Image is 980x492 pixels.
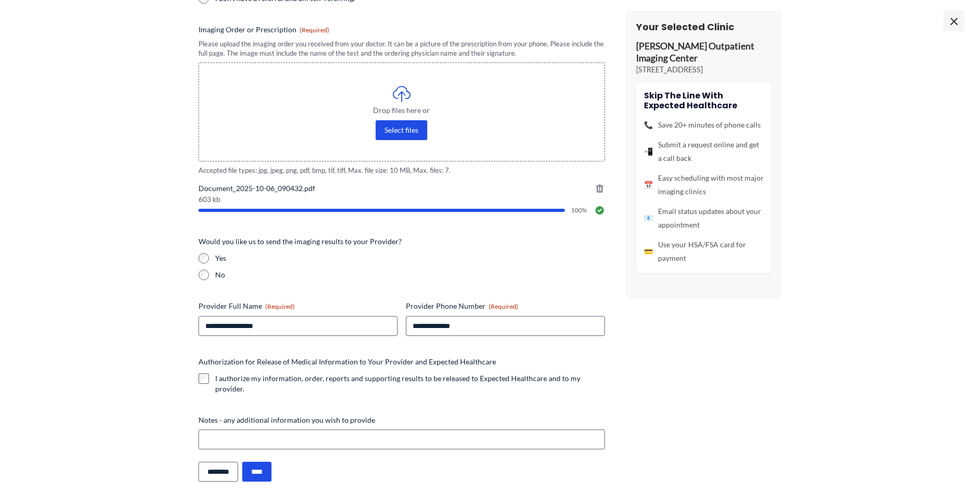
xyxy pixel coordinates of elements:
[199,196,605,203] span: 603 kb
[215,253,605,263] label: Yes
[644,205,764,232] li: Email status updates about your appointment
[199,183,605,194] span: Document_2025-10-06_090432.pdf
[644,145,653,158] span: 📲
[199,415,605,425] label: Notes - any additional information you wish to provide
[644,178,653,192] span: 📅
[644,118,653,132] span: 📞
[644,171,764,198] li: Easy scheduling with most major imaging clinics
[644,211,653,225] span: 📧
[199,236,402,247] legend: Would you like us to send the imaging results to your Provider?
[644,118,764,132] li: Save 20+ minutes of phone calls
[644,138,764,165] li: Submit a request online and get a call back
[644,245,653,258] span: 💳
[636,65,772,75] p: [STREET_ADDRESS]
[376,120,427,140] button: select files, imaging order or prescription(required)
[199,301,398,311] label: Provider Full Name
[489,302,518,310] span: (Required)
[199,39,605,58] div: Please upload the imaging order you received from your doctor. It can be a picture of the prescri...
[265,302,295,310] span: (Required)
[199,24,605,35] label: Imaging Order or Prescription
[571,207,588,213] span: 100%
[215,270,605,280] label: No
[644,91,764,110] h4: Skip the line with Expected Healthcare
[199,166,605,175] span: Accepted file types: jpg, jpeg, png, pdf, bmp, tif, tiff, Max. file size: 10 MB, Max. files: 7.
[944,10,964,31] span: ×
[636,21,772,33] h3: Your Selected Clinic
[220,107,584,114] span: Drop files here or
[406,301,605,311] label: Provider Phone Number
[300,26,329,34] span: (Required)
[199,357,496,367] legend: Authorization for Release of Medical Information to Your Provider and Expected Healthcare
[636,41,772,65] p: [PERSON_NAME] Outpatient Imaging Center
[644,238,764,265] li: Use your HSA/FSA card for payment
[215,373,605,394] label: I authorize my information, order, reports and supporting results to be released to Expected Heal...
